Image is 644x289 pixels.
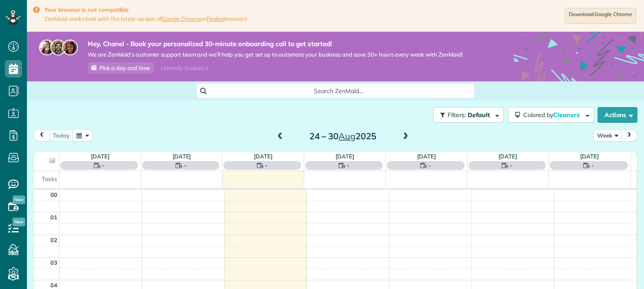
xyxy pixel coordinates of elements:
a: Firefox [206,15,224,22]
button: next [621,129,637,141]
button: Filters: Default [433,107,504,123]
a: Google Chrome [161,15,201,22]
a: Filters: Default [429,107,504,123]
button: Week [593,129,622,141]
span: 04 [50,282,57,289]
span: Default [468,111,491,119]
strong: Hey, Chanel - Book your personalized 30-minute onboarding call to get started! [88,40,463,48]
span: - [347,161,349,170]
span: Cleaners [553,111,581,119]
a: Download Google Chrome [565,8,636,24]
span: Colored by [523,111,583,119]
span: We are ZenMaid’s customer support team and we’ll help you get set up to automate your business an... [88,51,463,58]
button: Colored byCleaners [508,107,594,123]
span: Filters: [448,111,466,119]
span: ZenMaid works best with the latest version of or browsers [44,15,247,23]
div: I already booked it [156,63,213,74]
span: - [102,161,105,170]
strong: Your browser is not compatible [44,6,247,13]
a: [DATE] [173,153,191,160]
span: 03 [50,259,57,266]
span: Tasks [42,175,57,182]
span: - [265,161,268,170]
a: [DATE] [254,153,272,160]
button: Actions [598,107,637,123]
span: 01 [50,214,57,221]
button: prev [33,129,50,141]
img: michelle-19f622bdf1676172e81f8f8fba1fb50e276960ebfe0243fe18214015130c80e4.jpg [62,40,78,55]
span: New [13,218,25,226]
img: jorge-587dff0eeaa6aab1f244e6dc62b8924c3b6ad411094392a53c71c6c4a576187d.jpg [50,40,66,55]
h2: 24 – 30 2025 [289,131,397,141]
span: 00 [50,191,57,198]
a: [DATE] [335,153,354,160]
a: [DATE] [91,153,110,160]
span: Pick a day and time [100,64,150,71]
span: 02 [50,236,57,243]
span: New [13,195,25,204]
a: Pick a day and time [88,62,154,74]
span: - [428,161,431,170]
a: [DATE] [417,153,436,160]
span: Aug [339,131,355,141]
span: - [510,161,512,170]
a: [DATE] [498,153,517,160]
span: - [591,161,594,170]
img: maria-72a9807cf96188c08ef61303f053569d2e2a8a1cde33d635c8a3ac13582a053d.jpg [39,40,55,55]
span: - [184,161,186,170]
button: Today [49,129,73,141]
a: [DATE] [580,153,599,160]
